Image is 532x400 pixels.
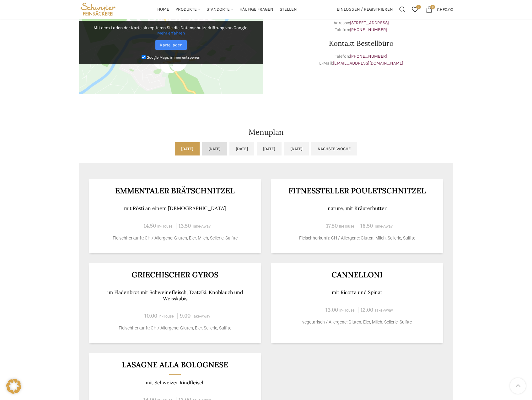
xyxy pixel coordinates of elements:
[279,187,435,195] h3: Fitnessteller Pouletschnitzel
[279,289,435,295] p: mit Ricotta und Spinat
[416,5,421,9] span: 0
[284,142,309,155] a: [DATE]
[325,306,338,313] span: 13.00
[311,142,357,155] a: Nächste Woche
[155,40,187,50] a: Karte laden
[180,312,191,319] span: 9.00
[326,222,338,229] span: 17.50
[437,7,453,12] bdi: 0.00
[147,55,200,59] small: Google Maps immer entsperren
[79,6,118,12] a: Site logo
[510,378,526,394] a: Scroll to top button
[83,25,259,36] p: Mit dem Laden der Karte akzeptieren Sie die Datenschutzerklärung von Google.
[97,235,253,241] p: Fleischherkunft: CH / Allergene: Gluten, Eier, Milch, Sellerie, Sulfite
[360,222,373,229] span: 16.50
[279,319,435,325] p: vegetarisch / Allergene: Gluten, Eier, Milch, Sellerie, Sulfite
[409,3,421,16] a: 0
[157,30,185,36] a: Mehr erfahren
[157,3,169,16] a: Home
[192,224,211,229] span: Take-Away
[97,325,253,331] p: Fleischherkunft: CH / Allergene: Gluten, Eier, Sellerie, Sulfite
[361,306,373,313] span: 12.00
[339,224,354,229] span: In-House
[279,235,435,241] p: Fleischherkunft: CH / Allergene: Gluten, Milch, Sellerie, Sulfite
[144,222,156,229] span: 14.50
[239,3,273,16] a: Häufige Fragen
[374,308,393,313] span: Take-Away
[97,361,253,369] h3: Lasagne alla Bolognese
[337,7,393,12] span: Einloggen / Registrieren
[239,7,273,13] span: Häufige Fragen
[97,205,253,211] p: mit Rösti an einem [DEMOGRAPHIC_DATA]
[333,61,403,66] a: [EMAIL_ADDRESS][DOMAIN_NAME]
[269,40,453,47] h3: Kontakt Bestellbüro
[423,3,456,16] a: 0 CHF0.00
[229,142,254,155] a: [DATE]
[350,54,387,59] a: [PHONE_NUMBER]
[374,224,393,229] span: Take-Away
[97,187,253,195] h3: EMMENTALER BRÄTSCHNITZEL
[269,19,453,34] p: Adresse: Telefon:
[207,3,233,16] a: Standorte
[157,224,173,229] span: In-House
[269,53,453,67] p: Telefon: E-Mail:
[142,55,146,59] input: Google Maps immer entsperren
[430,5,435,9] span: 0
[97,289,253,302] p: im Fladenbrot mit Schweinefleisch, Tzatziki, Knoblauch und Weisskabis
[279,205,435,211] p: nature, mit Kräuterbutter
[97,380,253,386] p: mit Schweizer Rindfleisch
[350,20,389,25] a: [STREET_ADDRESS]
[97,271,253,279] h3: Griechischer Gyros
[350,27,387,32] a: [PHONE_NUMBER]
[159,314,174,318] span: In-House
[396,3,409,16] a: Suchen
[179,222,191,229] span: 13.50
[279,271,435,279] h3: Cannelloni
[79,129,453,136] h2: Menuplan
[339,308,355,313] span: In-House
[437,7,445,12] span: CHF
[409,3,421,16] div: Meine Wunschliste
[202,142,227,155] a: [DATE]
[157,7,169,13] span: Home
[175,7,197,13] span: Produkte
[257,142,282,155] a: [DATE]
[175,3,200,16] a: Produkte
[121,3,333,16] div: Main navigation
[192,314,210,318] span: Take-Away
[280,3,297,16] a: Stellen
[144,312,157,319] span: 10.00
[280,7,297,13] span: Stellen
[334,3,396,16] a: Einloggen / Registrieren
[175,142,200,155] a: [DATE]
[207,7,230,13] span: Standorte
